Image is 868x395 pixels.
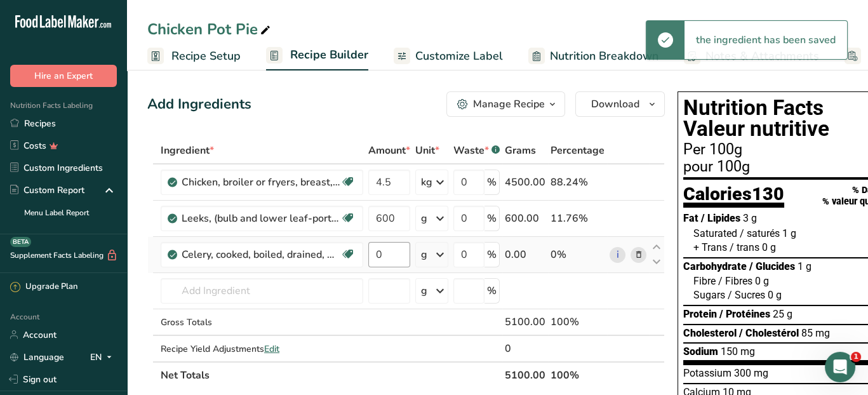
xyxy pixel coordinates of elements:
[147,94,251,115] div: Add Ingredients
[575,91,665,117] button: Download
[798,260,811,272] span: 1 g
[421,283,427,298] div: g
[161,143,214,158] span: Ingredient
[161,278,363,304] input: Add Ingredient
[453,143,500,158] div: Waste
[290,46,368,64] span: Recipe Builder
[683,308,717,320] span: Protein
[768,289,782,301] span: 0 g
[368,143,410,158] span: Amount
[90,349,117,365] div: EN
[161,342,363,356] div: Recipe Yield Adjustments
[10,346,64,368] a: Language
[551,175,604,190] div: 88.24%
[683,345,718,358] span: Sodium
[610,247,625,263] a: i
[182,247,340,262] div: Celery, cooked, boiled, drained, without salt
[851,352,861,362] span: 1
[551,211,604,226] div: 11.76%
[719,308,770,320] span: / Protéines
[550,48,658,65] span: Nutrition Breakdown
[10,65,117,87] button: Hire an Expert
[739,327,799,339] span: / Cholestérol
[693,275,716,287] span: Fibre
[505,341,545,356] div: 0
[762,241,776,253] span: 0 g
[782,227,796,239] span: 1 g
[147,18,273,41] div: Chicken Pot Pie
[161,316,363,329] div: Gross Totals
[551,314,604,330] div: 100%
[147,42,241,70] a: Recipe Setup
[502,361,548,388] th: 5100.00
[693,289,725,301] span: Sugars
[421,175,432,190] div: kg
[801,327,830,339] span: 85 mg
[421,211,427,226] div: g
[415,143,439,158] span: Unit
[446,91,565,117] button: Manage Recipe
[728,289,765,301] span: / Sucres
[264,343,279,355] span: Edit
[505,175,545,190] div: 4500.00
[505,143,536,158] span: Grams
[505,314,545,330] div: 5100.00
[10,184,84,197] div: Custom Report
[730,241,759,253] span: / trans
[266,41,368,71] a: Recipe Builder
[551,247,604,262] div: 0%
[473,97,545,112] div: Manage Recipe
[158,361,502,388] th: Net Totals
[684,21,847,59] div: the ingredient has been saved
[551,143,604,158] span: Percentage
[701,212,740,224] span: / Lipides
[718,275,752,287] span: / Fibres
[683,367,731,379] span: Potassium
[505,247,545,262] div: 0.00
[394,42,503,70] a: Customize Label
[734,367,768,379] span: 300 mg
[743,212,757,224] span: 3 g
[693,241,727,253] span: + Trans
[755,275,769,287] span: 0 g
[693,227,737,239] span: Saturated
[683,327,737,339] span: Cholesterol
[773,308,792,320] span: 25 g
[182,211,340,226] div: Leeks, (bulb and lower leaf-portion), cooked, boiled, drained, without salt
[182,175,340,190] div: Chicken, broiler or fryers, breast, skinless, boneless, meat only, with added solution, cooked, b...
[10,281,77,293] div: Upgrade Plan
[171,48,241,65] span: Recipe Setup
[683,212,698,224] span: Fat
[740,227,780,239] span: / saturés
[10,237,31,247] div: BETA
[505,211,545,226] div: 600.00
[548,361,607,388] th: 100%
[528,42,658,70] a: Nutrition Breakdown
[591,97,639,112] span: Download
[752,183,784,204] span: 130
[749,260,795,272] span: / Glucides
[683,260,747,272] span: Carbohydrate
[721,345,755,358] span: 150 mg
[421,247,427,262] div: g
[683,185,784,208] div: Calories
[825,352,855,382] iframe: Intercom live chat
[415,48,503,65] span: Customize Label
